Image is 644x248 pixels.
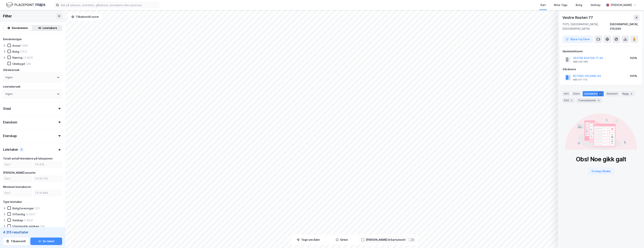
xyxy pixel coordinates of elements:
[12,44,21,47] div: Annet
[12,207,34,210] div: Boligforeninger
[590,3,601,7] div: Verktøy
[24,218,33,222] div: (1 833)
[570,99,573,102] div: 2
[3,120,17,125] div: Eiendom
[562,98,575,103] div: ESG
[23,56,33,59] div: (3 463)
[43,26,57,30] div: Leietakere
[40,224,45,228] div: (14)
[562,15,594,21] div: Vestre Rosten 77
[3,134,17,138] div: Eierskap
[26,213,35,216] div: (2 037)
[562,91,570,96] div: Info
[3,162,32,167] input: Fra 1
[540,3,546,7] div: Kart
[34,190,62,196] input: Til 10 694
[562,22,610,31] div: 7075, [GEOGRAPHIC_DATA], [GEOGRAPHIC_DATA]
[20,148,23,151] div: 1
[573,78,587,81] div: 989 071 173
[597,99,601,102] div: 6
[554,3,567,7] div: Mine Tags
[572,91,581,96] div: Eiere
[12,50,19,53] div: Bolig
[30,238,62,245] button: Se tabell
[563,49,639,54] div: Hjemmelshaver
[610,22,640,31] div: [GEOGRAPHIC_DATA], 315/390
[3,190,32,196] input: Fra 1
[630,56,637,60] div: 100%
[563,67,639,72] div: Gårdeiere
[3,147,18,152] div: Leietaker
[12,213,25,216] div: Offentlig
[3,68,19,72] div: Gårdeiersøk
[366,238,405,242] div: [PERSON_NAME] til kartutsnitt
[576,156,626,163] div: Obs! Noe gikk galt
[3,238,29,245] button: Tilbakestill
[12,62,25,66] div: Ubebygd
[34,162,62,167] input: Til 374
[629,92,633,96] div: 2
[3,230,62,235] div: 4 315 resultater
[621,91,635,96] div: Bygg
[5,92,13,96] div: Ingen
[35,207,40,210] div: (22)
[3,106,11,111] div: Sted
[3,37,22,41] div: Eiendomstype
[12,26,28,30] div: Eiendommer
[34,176,62,182] input: Til 10 776
[20,50,27,53] div: (757)
[12,224,39,228] div: Utenlandsk selskap
[576,98,602,103] div: Transaksjoner
[292,236,324,244] button: Tegn områder
[625,230,644,248] iframe: Chat Widget
[3,185,32,189] div: Minimum leietakerstr.
[12,218,23,222] div: Selskap
[583,91,604,96] div: Leietakere
[68,13,102,21] button: Tilbakestill zoom
[6,2,45,8] img: logo.f888ab2527a4732fd821a326f86c7f29.svg
[3,176,32,182] input: Fra 1
[21,44,28,47] div: (109)
[573,60,588,63] div: 988 535 060
[625,230,644,248] div: Kontrollprogram for chat
[3,13,12,19] div: Filter
[576,3,582,7] div: Bolig
[3,200,22,204] div: Type leietaker
[326,236,358,244] button: Sirkel
[59,2,159,8] input: Søk på adresse, matrikkel, gårdeiere, leietakere eller personer
[562,35,593,43] button: Åpne i ny fane
[588,168,614,175] button: Ta meg tilbake
[598,92,602,96] div: 22
[630,74,637,78] div: 100%
[5,75,13,80] div: Ingen
[605,91,619,96] div: Datasett
[3,84,20,89] div: Leietakersøk
[3,170,36,175] div: [PERSON_NAME] ansatte
[26,62,31,66] div: (28)
[3,156,53,161] div: Totalt antall leietakere på lokasjonen
[12,56,22,59] div: Næring
[611,3,632,7] div: [PERSON_NAME]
